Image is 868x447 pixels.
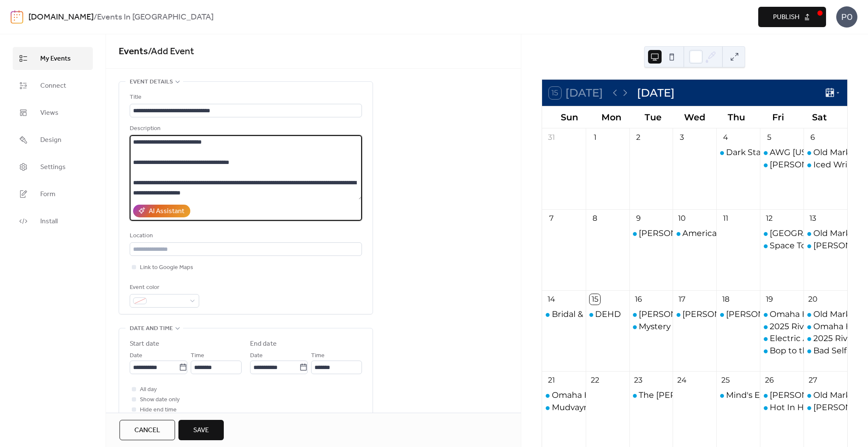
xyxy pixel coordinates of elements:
div: 18 [721,294,731,305]
div: Space To Play [760,240,804,251]
span: My Events [40,54,71,64]
b: / [94,9,97,25]
div: DEHD [595,308,621,320]
div: 8 [590,213,600,224]
div: Old Market Farmer's Market [804,228,847,239]
div: 24 [677,375,687,386]
div: Event color [130,283,198,293]
div: PO [836,6,857,28]
div: Tue [632,106,673,128]
div: 6 [808,132,818,143]
div: Omaha Home & Lifestyle Show [542,389,586,401]
span: Publish [773,12,799,22]
a: My Events [13,47,93,70]
div: Space To Play [770,240,825,251]
div: Mudvayne [542,402,586,413]
div: The Brian Jonestown Massacre [629,389,673,401]
div: Old Market Farmer's Market [804,147,847,158]
div: Sun [549,106,590,128]
div: Mystery Skulls [629,321,673,332]
div: 13 [808,213,818,224]
div: Sat [799,106,840,128]
div: Description [130,124,360,134]
div: 15 [590,294,600,305]
span: Save [193,425,209,436]
div: American Association of Bovine Practitioners [673,228,716,239]
div: 21 [546,375,556,386]
div: Iced Wrist [813,159,854,170]
div: Omaha Home & Lifestyle Show [804,321,847,332]
a: Design [13,128,93,151]
div: [PERSON_NAME] [682,308,754,320]
div: 9 [633,213,644,224]
button: Cancel [120,420,175,440]
div: 2025 River City Rodeo [804,333,847,344]
div: 27 [808,375,818,386]
div: 26 [764,375,775,386]
a: Views [13,101,93,124]
div: 16 [633,294,644,305]
div: Mystery Skulls [639,321,696,332]
span: Date and time [130,324,173,334]
span: Event details [130,77,173,87]
div: The [PERSON_NAME] Massacre [639,389,768,401]
div: DEHD [586,308,629,320]
div: 17 [677,294,687,305]
div: AI Assistant [149,206,184,217]
div: Omaha Home & Lifestyle Show [760,308,804,320]
div: 12 [764,213,775,224]
div: Title [130,92,360,103]
div: 10 [677,213,687,224]
div: Bridal & Wedding Expo [552,308,645,320]
div: AWG Nebraska Holiday Food Show 2025 [760,147,804,158]
span: / Add Event [148,42,194,61]
div: 1 [590,132,600,143]
button: Save [178,420,224,440]
div: Tyler Hubbard [804,240,847,251]
div: [PERSON_NAME] Volleyball vs [US_STATE] [639,308,809,320]
div: Hot In Herre: 2000s Dance Party [760,402,804,413]
div: End date [250,339,277,349]
span: Link to Google Maps [140,263,193,273]
div: Bop to the Top (18+) [760,345,804,356]
div: 11 [721,213,731,224]
span: Date [130,351,142,361]
div: 3 [677,132,687,143]
a: Install [13,210,93,233]
a: [DOMAIN_NAME] [28,9,94,25]
div: 22 [590,375,600,386]
a: Connect [13,74,93,97]
div: Fri [757,106,798,128]
div: DEBÍ TIRAR MÁS FIESTAS [760,159,804,170]
span: Settings [40,162,66,172]
span: Time [311,351,325,361]
div: Mind's Eye & Hot Flash Heat Wave [716,389,760,401]
div: Dark Star Orchestra [716,147,760,158]
div: Bridal & Wedding Expo [542,308,586,320]
div: Mat Kearney [673,308,716,320]
div: Lake Street Dive with Lawrence [760,228,804,239]
div: Omaha Home & Lifestyle Show [552,389,677,401]
div: Tom Keifer with LA Guns Hosted by Eddie Trunk [760,389,804,401]
span: Design [40,135,61,145]
div: Old Market Farmer's Market [804,308,847,320]
span: All day [140,385,157,395]
div: Creighton Volleyball vs Nebraska [629,308,673,320]
div: 2025 River City Rodeo [760,321,804,332]
div: 5 [764,132,775,143]
a: Settings [13,155,93,178]
button: AI Assistant [133,205,190,217]
img: logo [11,10,23,24]
span: Views [40,108,58,118]
div: 20 [808,294,818,305]
div: Old Market Farmer's Market [804,389,847,401]
div: 7 [546,213,556,224]
div: Thu [715,106,757,128]
div: Start date [130,339,159,349]
div: American Association of Bovine Practitioners [682,228,865,239]
div: Iced Wrist [804,159,847,170]
b: Events In [GEOGRAPHIC_DATA] [97,9,214,25]
span: Show date only [140,395,180,405]
div: Mon [590,106,632,128]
